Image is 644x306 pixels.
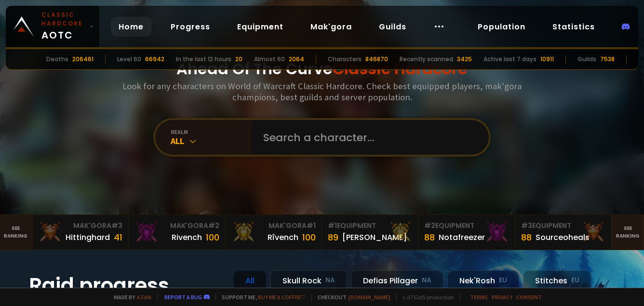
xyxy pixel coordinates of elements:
span: Made by [108,293,151,301]
div: Hittinghard [66,231,110,243]
div: 89 [328,231,338,244]
h1: Raid progress [29,270,222,301]
small: EU [499,276,507,285]
span: # 2 [208,221,219,230]
div: Rivench [172,231,202,243]
div: Mak'Gora [134,221,219,231]
a: Terms [470,293,488,301]
div: Recently scanned [400,55,453,64]
div: 41 [114,231,122,244]
div: 7538 [600,55,615,64]
div: Deaths [46,55,68,64]
a: Mak'gora [303,17,360,37]
div: Characters [328,55,362,64]
div: 66942 [145,55,164,64]
div: In the last 12 hours [176,55,231,64]
div: All [171,135,252,146]
div: Level 60 [117,55,141,64]
a: Progress [163,17,218,37]
div: Sourceoheals [536,231,590,243]
div: Defias Pillager [351,270,443,291]
a: [DOMAIN_NAME] [349,293,390,301]
a: Privacy [492,293,512,301]
a: Buy me a coffee [258,293,306,301]
div: 846870 [365,55,388,64]
a: Seeranking [612,215,644,250]
div: Mak'Gora [231,221,316,231]
h3: Look for any characters on World of Warcraft Classic Hardcore. Check best equipped players, mak'g... [119,80,525,103]
a: Classic HardcoreAOTC [6,6,99,47]
small: NA [422,276,431,285]
span: # 3 [111,221,122,230]
div: Skull Rock [270,270,347,291]
a: Statistics [545,17,603,37]
div: Guilds [577,55,596,64]
span: # 1 [328,221,337,230]
a: #3Equipment88Sourceoheals [515,215,612,250]
div: 100 [302,231,316,244]
div: 2064 [289,55,304,64]
span: Support me, [215,293,306,301]
a: Equipment [229,17,291,37]
div: 206461 [72,55,94,64]
a: Mak'Gora#2Rivench100 [129,215,225,250]
a: Home [111,17,151,37]
div: [PERSON_NAME] [342,231,407,243]
span: # 1 [307,221,316,230]
div: Notafreezer [439,231,485,243]
div: 20 [235,55,242,64]
span: v. d752d5 - production [396,293,454,301]
small: NA [325,276,335,285]
div: Rîvench [268,231,298,243]
div: Almost 60 [254,55,285,64]
div: realm [171,128,252,135]
small: EU [571,276,579,285]
a: Population [470,17,533,37]
a: a fan [137,293,151,301]
div: 88 [424,231,435,244]
input: Search a character... [257,120,477,155]
div: 88 [521,231,532,244]
span: AOTC [41,11,86,42]
div: 100 [206,231,219,244]
span: # 2 [424,221,435,230]
div: Nek'Rosh [447,270,519,291]
a: Report a bug [164,293,202,301]
div: All [233,270,267,291]
small: Classic Hardcore [41,11,86,28]
div: 10911 [540,55,554,64]
a: Mak'Gora#1Rîvench100 [226,215,322,250]
div: Mak'Gora [38,221,122,231]
span: # 3 [521,221,532,230]
a: #1Equipment89[PERSON_NAME] [322,215,418,250]
a: #2Equipment88Notafreezer [418,215,515,250]
div: Equipment [521,221,605,231]
div: Equipment [328,221,412,231]
a: Guilds [371,17,414,37]
div: Stitches [523,270,591,291]
span: Checkout [311,293,390,301]
div: 3425 [457,55,472,64]
a: Consent [516,293,542,301]
div: Equipment [424,221,509,231]
div: Active last 7 days [483,55,537,64]
a: Mak'Gora#3Hittinghard41 [32,215,129,250]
